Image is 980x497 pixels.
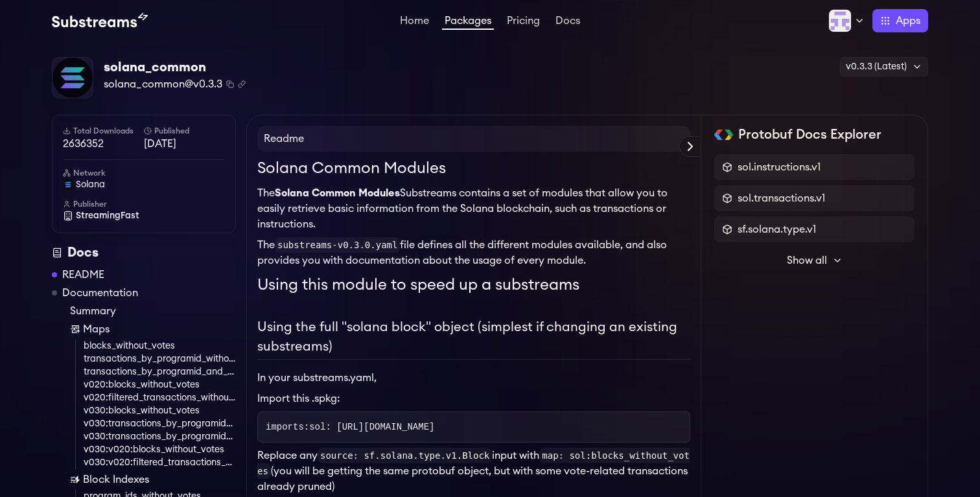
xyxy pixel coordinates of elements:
img: solana [63,179,73,190]
a: Block Indexes [70,472,236,487]
img: Protobuf [714,130,733,140]
img: Profile [828,9,852,32]
div: solana_common [104,58,246,76]
code: substreams-v0.3.0.yaml [275,237,400,253]
a: Documentation [62,285,138,301]
a: Home [397,16,432,29]
span: StreamingFast [76,209,139,222]
h4: Readme [257,126,690,152]
p: The file defines all the different modules available, and also provides you with documentation ab... [257,237,690,268]
a: transactions_by_programid_without_votes [84,353,236,365]
h6: Total Downloads [63,126,144,136]
img: Map icon [70,324,80,334]
div: Docs [52,244,236,262]
strong: Solana Common Modules [275,188,400,198]
span: sol.transactions.v1 [738,191,825,206]
a: README [62,267,104,283]
a: Pricing [504,16,542,29]
a: v030:transactions_by_programid_without_votes [84,417,236,430]
code: source: sf.solana.type.v1.Block [318,448,492,463]
p: The Substreams contains a set of modules that allow you to easily retrieve basic information from... [257,185,690,232]
code: imports: sol: [URL][DOMAIN_NAME] [266,422,434,432]
span: solana_common@v0.3.3 [104,76,222,92]
a: v020:filtered_transactions_without_votes [84,391,236,404]
h2: Protobuf Docs Explorer [738,126,881,144]
p: Replace any input with (you will be getting the same protobuf object, but with some vote-related ... [257,448,690,494]
a: transactions_by_programid_and_account_without_votes [84,365,236,378]
span: Apps [896,13,920,29]
span: solana [76,178,105,191]
span: Show all [787,253,827,268]
a: StreamingFast [63,209,225,222]
button: Show all [714,248,915,273]
img: Package Logo [52,58,93,98]
h2: Using the full "solana block" object (simplest if changing an existing substreams) [257,318,690,360]
a: v030:blocks_without_votes [84,404,236,417]
a: v030:v020:blocks_without_votes [84,443,236,456]
h6: Published [144,126,225,136]
button: Copy package name and version [226,80,234,88]
li: Import this .spkg: [257,391,690,406]
a: Docs [553,16,583,29]
button: Copy .spkg link to clipboard [238,80,246,88]
img: Block Index icon [70,474,80,485]
a: solana [63,178,225,191]
h1: Using this module to speed up a substreams [257,273,690,297]
span: 2636352 [63,136,144,152]
a: Summary [70,303,236,319]
a: Maps [70,321,236,337]
a: v020:blocks_without_votes [84,378,236,391]
h6: Publisher [63,199,225,209]
a: v030:transactions_by_programid_and_account_without_votes [84,430,236,443]
a: blocks_without_votes [84,340,236,353]
span: sf.solana.type.v1 [738,222,816,237]
div: v0.3.3 (Latest) [840,57,928,76]
a: Packages [442,16,494,30]
h1: Solana Common Modules [257,157,690,180]
p: In your substreams.yaml, [257,370,690,386]
span: sol.instructions.v1 [738,159,821,175]
a: v030:v020:filtered_transactions_without_votes [84,456,236,469]
span: [DATE] [144,136,225,152]
code: map: sol:blocks_without_votes [257,448,690,479]
img: Substream's logo [52,13,148,29]
h6: Network [63,168,225,178]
